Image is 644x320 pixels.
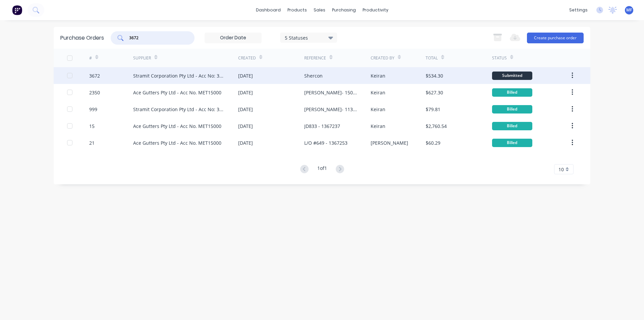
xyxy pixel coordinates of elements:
[426,72,443,79] div: $534.30
[492,72,532,80] div: Submitted
[426,55,438,61] div: Total
[371,106,385,113] div: Keiran
[89,123,95,130] div: 15
[426,89,443,96] div: $627.30
[253,5,284,15] a: dashboard
[238,123,253,130] div: [DATE]
[238,139,253,146] div: [DATE]
[492,55,507,61] div: Status
[371,72,385,79] div: Keiran
[371,89,385,96] div: Keiran
[238,72,253,79] div: [DATE]
[12,5,22,15] img: Factory
[60,34,104,42] div: Purchase Orders
[89,89,100,96] div: 2350
[329,5,359,15] div: purchasing
[527,33,584,43] button: Create purchase order
[205,33,261,43] input: Order Date
[426,123,447,130] div: $2,760.54
[492,122,532,130] div: Billed
[89,55,92,61] div: #
[492,139,532,147] div: Billed
[133,123,221,130] div: Ace Gutters Pty Ltd - Acc No. MET15000
[238,89,253,96] div: [DATE]
[426,139,440,146] div: $60.29
[371,123,385,130] div: Keiran
[128,35,184,41] input: Search purchase orders...
[492,105,532,113] div: Billed
[304,72,323,79] div: Shercon
[238,106,253,113] div: [DATE]
[304,89,357,96] div: [PERSON_NAME]- 1503672
[371,139,408,146] div: [PERSON_NAME]
[89,72,100,79] div: 3672
[371,55,394,61] div: Created By
[359,5,392,15] div: productivity
[304,106,357,113] div: [PERSON_NAME]- 113093672
[133,72,225,79] div: Stramit Corporation Pty Ltd - Acc No: 32915
[492,88,532,97] div: Billed
[284,5,310,15] div: products
[317,165,327,174] div: 1 of 1
[238,55,256,61] div: Created
[285,34,333,41] div: 5 Statuses
[566,5,591,15] div: settings
[304,55,326,61] div: Reference
[310,5,329,15] div: sales
[626,7,632,13] span: MF
[89,139,95,146] div: 21
[304,139,347,146] div: L/O #649 - 1367253
[133,89,221,96] div: Ace Gutters Pty Ltd - Acc No. MET15000
[558,166,564,173] span: 10
[133,106,225,113] div: Stramit Corporation Pty Ltd - Acc No: 32915
[304,123,340,130] div: JD833 - 1367237
[133,55,151,61] div: Supplier
[133,139,221,146] div: Ace Gutters Pty Ltd - Acc No. MET15000
[426,106,440,113] div: $79.81
[89,106,97,113] div: 999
